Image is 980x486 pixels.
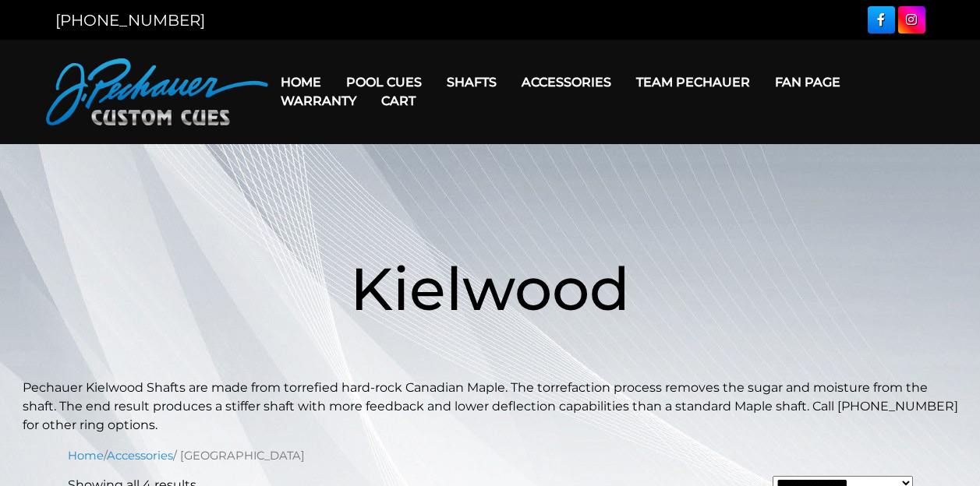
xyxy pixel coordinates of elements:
[434,62,509,102] a: Shafts
[107,449,173,463] a: Accessories
[350,252,630,325] span: Kielwood
[55,11,205,30] a: [PHONE_NUMBER]
[46,58,268,125] img: Pechauer Custom Cues
[268,81,369,121] a: Warranty
[268,62,334,102] a: Home
[509,62,624,102] a: Accessories
[68,447,913,464] nav: Breadcrumb
[762,62,853,102] a: Fan Page
[624,62,762,102] a: Team Pechauer
[369,81,428,121] a: Cart
[334,62,434,102] a: Pool Cues
[68,449,104,463] a: Home
[23,379,958,435] p: Pechauer Kielwood Shafts are made from torrefied hard-rock Canadian Maple. The torrefaction proce...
